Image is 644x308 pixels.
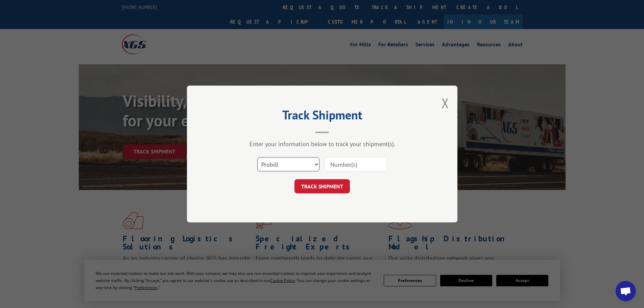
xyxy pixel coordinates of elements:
[442,94,449,112] button: Close modal
[616,281,636,301] div: Open chat
[221,140,424,148] div: Enter your information below to track your shipment(s).
[294,179,350,193] button: TRACK SHIPMENT
[325,157,387,171] input: Number(s)
[221,110,424,123] h2: Track Shipment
